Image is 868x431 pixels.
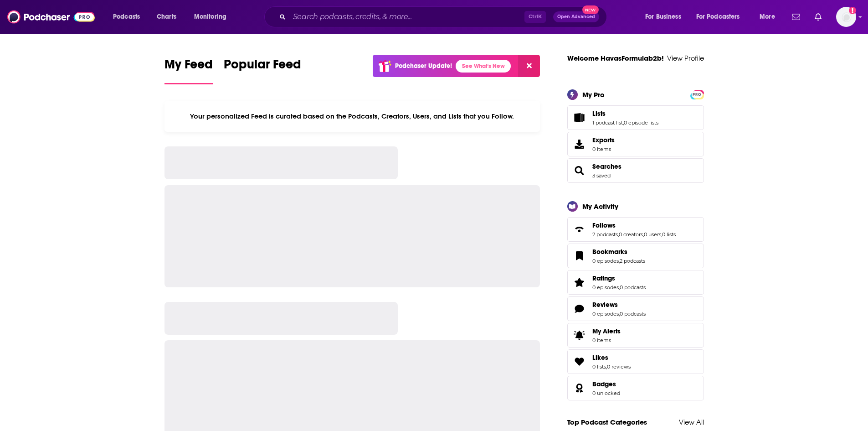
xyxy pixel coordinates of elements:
a: See What's New [456,60,511,73]
span: Likes [592,353,608,362]
span: For Business [645,10,681,23]
span: 0 items [592,146,615,152]
span: , [619,311,620,317]
span: Lists [592,109,606,118]
img: Podchaser - Follow, Share and Rate Podcasts [7,8,95,26]
button: open menu [753,10,786,24]
a: My Alerts [567,323,704,348]
a: 2 podcasts [592,231,618,238]
a: Bookmarks [592,248,645,256]
span: PRO [692,91,703,98]
a: Lists [592,109,658,118]
a: 0 episodes [592,258,619,264]
div: Search podcasts, credits, & more... [273,6,616,27]
img: User Profile [836,7,856,27]
div: My Pro [582,90,605,99]
a: 0 podcasts [620,311,646,317]
a: Ratings [570,276,589,289]
span: Charts [157,10,176,23]
span: Exports [592,136,615,144]
a: 0 podcasts [620,284,646,291]
a: Bookmarks [570,249,589,262]
span: Badges [567,376,704,400]
input: Search podcasts, credits, & more... [289,10,524,24]
span: Ctrl K [524,11,546,23]
a: Badges [592,380,620,388]
span: Searches [567,158,704,183]
div: My Activity [582,202,618,211]
span: Bookmarks [592,248,627,256]
span: , [623,119,624,126]
span: Popular Feed [224,57,301,78]
a: 0 users [644,231,661,238]
a: 0 episodes [592,311,619,317]
span: My Alerts [592,327,621,335]
a: 0 creators [619,231,643,238]
a: Lists [570,111,589,124]
a: 2 podcasts [620,258,645,264]
a: Likes [592,353,631,362]
span: Exports [570,138,589,151]
svg: Add a profile image [849,7,856,14]
a: Searches [570,164,589,177]
a: 0 lists [662,231,676,238]
span: More [760,10,775,23]
a: View All [679,418,704,426]
a: Searches [592,162,621,171]
a: 0 episode lists [624,119,658,126]
span: 0 items [592,337,621,343]
a: Popular Feed [224,57,301,84]
a: Top Podcast Categories [567,418,647,426]
a: Reviews [592,301,646,309]
a: 0 reviews [607,363,631,370]
span: For Podcasters [696,10,740,23]
span: , [618,231,619,238]
button: open menu [188,10,238,24]
a: 3 saved [592,172,611,179]
a: Reviews [570,302,589,315]
a: View Profile [667,54,704,62]
span: Logged in as HavasFormulab2b [836,7,856,27]
span: My Alerts [570,329,589,342]
a: Badges [570,382,589,395]
a: 1 podcast list [592,119,623,126]
span: , [606,363,607,370]
span: , [643,231,644,238]
a: 0 episodes [592,284,619,291]
a: Ratings [592,274,646,282]
span: Follows [567,217,704,242]
p: Podchaser Update! [395,62,452,70]
button: Show profile menu [836,7,856,27]
span: Podcasts [113,10,140,23]
span: , [661,231,662,238]
span: Ratings [567,270,704,295]
a: My Feed [164,57,213,84]
a: PRO [692,90,703,97]
a: 0 lists [592,363,606,370]
a: Charts [151,10,182,24]
span: Follows [592,221,616,229]
a: Exports [567,132,704,156]
a: Show notifications dropdown [788,9,804,25]
a: Follows [570,223,589,236]
span: , [619,258,620,264]
span: Open Advanced [557,15,595,19]
a: Follows [592,221,676,229]
div: Your personalized Feed is curated based on the Podcasts, Creators, Users, and Lists that you Follow. [164,101,540,132]
span: Monitoring [194,10,226,23]
span: Reviews [592,301,618,309]
a: Welcome HavasFormulab2b! [567,54,664,62]
span: Badges [592,380,616,388]
span: Lists [567,105,704,130]
span: My Feed [164,57,213,78]
span: Reviews [567,296,704,321]
button: open menu [690,10,753,24]
a: 0 unlocked [592,390,620,396]
span: Likes [567,349,704,374]
a: Likes [570,355,589,368]
span: New [582,5,599,14]
button: open menu [107,10,152,24]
